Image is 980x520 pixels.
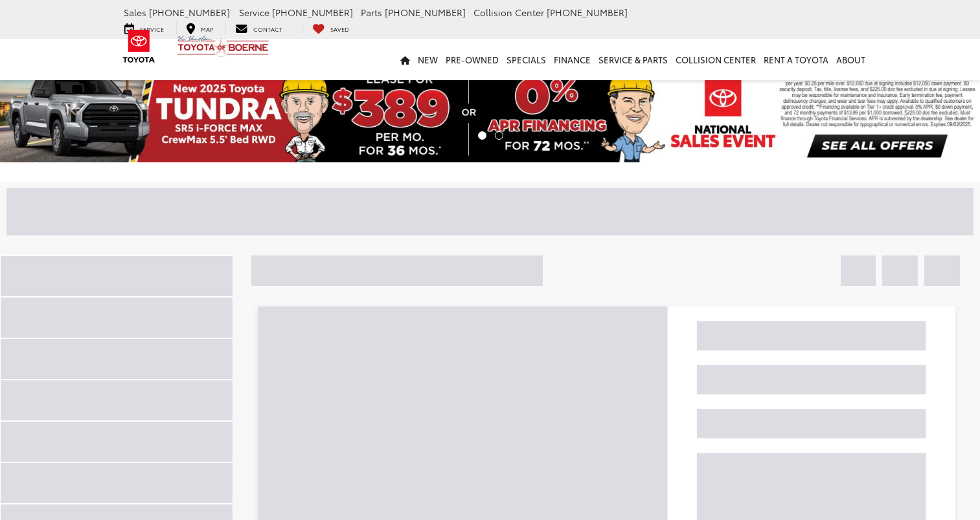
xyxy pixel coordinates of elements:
span: Parts [361,6,382,19]
img: Toyota [115,25,163,67]
a: About [832,39,869,80]
img: Vic Vaughan Toyota of Boerne [177,35,269,58]
a: Pre-Owned [442,39,503,80]
span: Service [239,6,269,19]
span: Saved [330,25,349,33]
a: Service [115,21,174,34]
a: Finance [550,39,595,80]
span: [PHONE_NUMBER] [547,6,628,19]
a: Specials [503,39,550,80]
a: Home [396,39,414,80]
span: [PHONE_NUMBER] [272,6,353,19]
span: [PHONE_NUMBER] [149,6,230,19]
a: Rent a Toyota [760,39,832,80]
a: New [414,39,442,80]
span: Sales [124,6,146,19]
span: [PHONE_NUMBER] [385,6,466,19]
a: Map [176,21,223,34]
span: Collision Center [473,6,544,19]
a: My Saved Vehicles [302,21,359,34]
a: Service & Parts: Opens in a new tab [595,39,672,80]
a: Collision Center [672,39,760,80]
a: Contact [225,21,292,34]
